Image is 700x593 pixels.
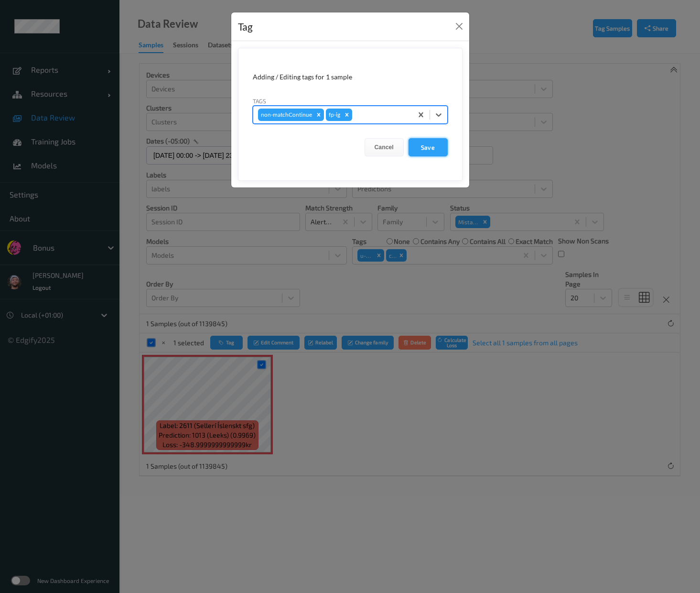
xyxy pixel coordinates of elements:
[342,109,352,121] div: Remove fp-ig
[238,19,253,34] div: Tag
[313,109,324,121] div: Remove non-matchContinue
[326,109,342,121] div: fp-ig
[253,72,448,82] div: Adding / Editing tags for 1 sample
[365,138,404,156] button: Cancel
[409,138,448,156] button: Save
[258,109,313,121] div: non-matchContinue
[253,97,266,105] label: Tags
[452,20,466,33] button: Close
